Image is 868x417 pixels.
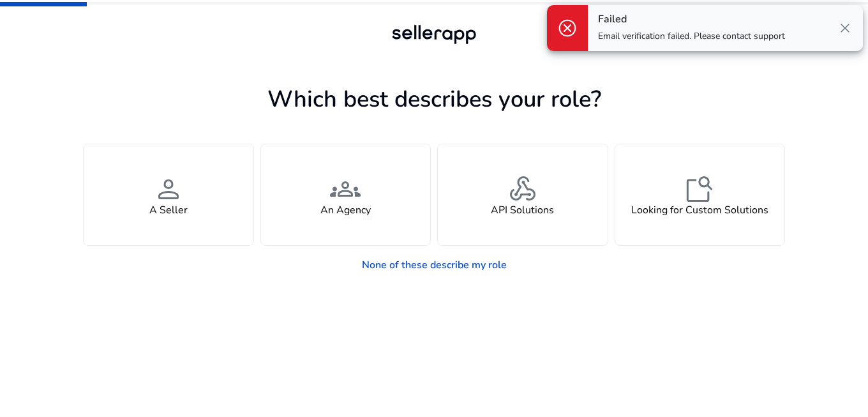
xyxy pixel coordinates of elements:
span: feature_search [684,174,715,204]
a: None of these describe my role [352,252,517,278]
span: webhook [507,174,538,204]
h4: An Agency [320,204,371,216]
p: Email verification failed. Please contact support [598,30,785,43]
h4: Failed [598,13,785,26]
span: person [153,174,184,204]
button: webhookAPI Solutions [437,144,608,246]
h4: A Seller [149,204,188,216]
button: personA Seller [83,144,254,246]
span: cancel [557,18,578,38]
span: close [837,20,853,36]
span: groups [330,174,361,204]
h4: Looking for Custom Solutions [631,204,768,216]
h1: Which best describes your role? [83,86,785,113]
h4: API Solutions [491,204,554,216]
button: feature_searchLooking for Custom Solutions [615,144,786,246]
button: groupsAn Agency [260,144,431,246]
